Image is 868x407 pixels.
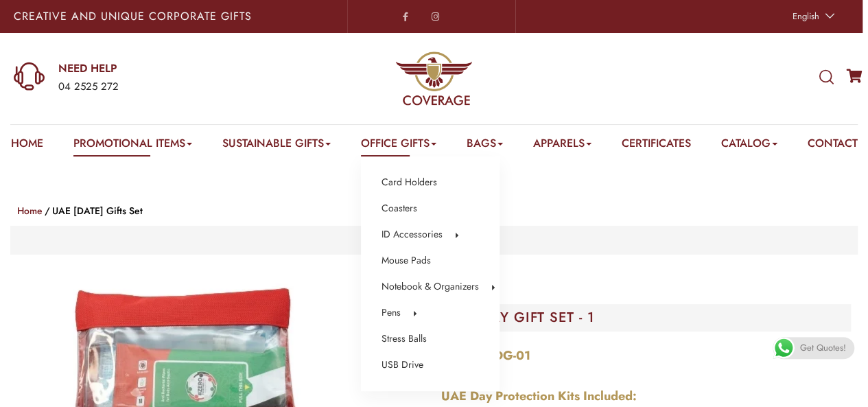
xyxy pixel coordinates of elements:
[467,135,503,156] a: Bags
[622,135,691,156] a: Certificates
[73,135,192,156] a: Promotional Items
[222,135,331,156] a: Sustainable Gifts
[382,304,401,322] a: Pens
[14,11,340,22] p: Creative and Unique Corporate Gifts
[382,200,417,218] a: Coasters
[533,135,591,156] a: Apparels
[382,174,437,191] a: Card Holders
[441,387,637,405] strong: UAE Day Protection Kits Included:
[800,337,846,359] span: Get Quotes!
[58,61,283,76] a: NEED HELP
[17,233,851,248] h1: UAE [DATE] GIFTS
[382,252,431,270] a: Mouse Pads
[361,135,436,156] a: Office Gifts
[785,7,838,26] a: English
[448,311,852,325] h2: UAE DAY GIFT SET - 1
[382,356,423,374] a: USB Drive
[808,135,858,156] a: Contact
[17,204,43,218] a: Home
[43,202,143,219] li: UAE [DATE] Gifts Set
[58,78,283,96] div: 04 2525 272
[792,10,819,23] span: English
[382,226,443,244] a: ID Accessories
[721,135,777,156] a: Catalog
[382,330,427,348] a: Stress Balls
[382,278,479,296] a: Notebook & Organizers
[11,135,43,156] a: Home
